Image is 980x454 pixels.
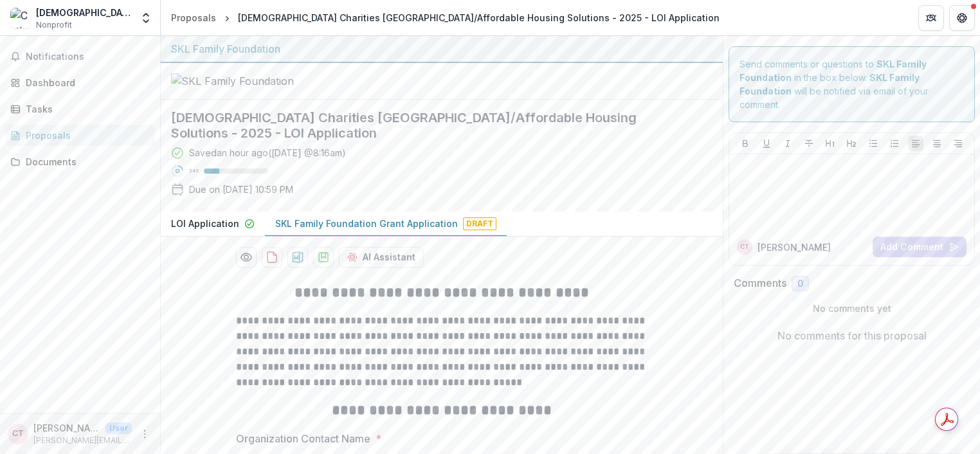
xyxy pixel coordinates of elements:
nav: breadcrumb [166,8,725,27]
button: Ordered List [887,136,902,151]
span: Draft [463,217,496,230]
p: Due on [DATE] 10:59 PM [189,183,293,196]
button: Strike [801,136,817,151]
p: 24 % [189,167,199,176]
a: Documents [5,151,155,172]
p: User [105,422,132,434]
div: Proposals [26,129,145,142]
button: Italicize [780,136,795,151]
a: Proposals [166,8,221,27]
button: Heading 2 [844,136,859,151]
button: More [137,426,152,442]
p: No comments yet [734,302,970,315]
span: Nonprofit [36,19,72,31]
button: Bullet List [866,136,881,151]
div: Christa Troup [12,430,24,438]
h2: [DEMOGRAPHIC_DATA] Charities [GEOGRAPHIC_DATA]/Affordable Housing Solutions - 2025 - LOI Application [171,110,692,141]
p: [PERSON_NAME] [33,421,100,435]
button: AI Assistant [339,247,424,268]
button: download-proposal [287,247,308,268]
div: [DEMOGRAPHIC_DATA] Charities [GEOGRAPHIC_DATA]/Affordable Housing Solutions - 2025 - LOI Application [238,11,720,24]
button: Align Right [950,136,966,151]
p: LOI Application [171,217,239,230]
div: Documents [26,155,145,168]
img: Catholic Charities of the Archdiocese of St. Paul and Minneapolis [10,8,31,28]
img: SKL Family Foundation [171,73,300,89]
p: No comments for this proposal [777,328,927,343]
button: download-proposal [262,247,282,268]
button: Add Comment [873,237,966,257]
button: Notifications [5,46,155,67]
p: Organization Contact Name [236,431,370,446]
a: Tasks [5,98,155,120]
p: [PERSON_NAME] [758,241,831,254]
button: Underline [759,136,774,151]
button: Heading 1 [822,136,838,151]
button: Align Left [908,136,923,151]
span: Notifications [26,51,150,62]
a: Proposals [5,125,155,146]
a: Dashboard [5,72,155,93]
div: Proposals [171,11,216,24]
button: Preview ea685f15-81a0-45e2-98be-ec2c63fdf0e2-1.pdf [236,247,257,268]
h2: Comments [734,277,786,289]
div: Saved an hour ago ( [DATE] @ 8:16am ) [189,146,346,159]
button: Bold [738,136,753,151]
button: Open entity switcher [137,5,155,31]
div: Send comments or questions to in the box below. will be notified via email of your comment. [729,46,975,122]
div: SKL Family Foundation [171,41,712,57]
p: [PERSON_NAME][EMAIL_ADDRESS][PERSON_NAME][DOMAIN_NAME] [33,435,132,446]
div: [DEMOGRAPHIC_DATA] Charities of the Archdiocese of [GEOGRAPHIC_DATA][PERSON_NAME] and [GEOGRAPHIC... [36,6,132,19]
button: download-proposal [313,247,334,268]
button: Get Help [949,5,975,31]
div: Tasks [26,102,145,116]
div: Dashboard [26,76,145,89]
p: SKL Family Foundation Grant Application [275,217,458,230]
div: Christa Troup [740,244,749,250]
span: 0 [797,278,803,289]
button: Partners [918,5,944,31]
button: Align Center [929,136,945,151]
